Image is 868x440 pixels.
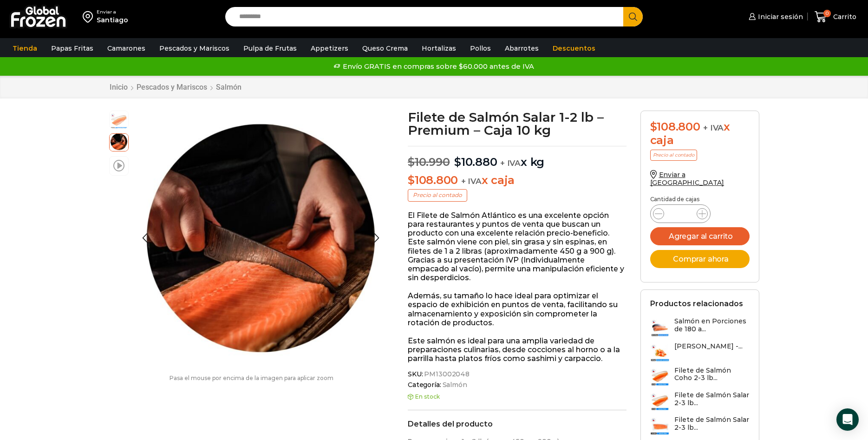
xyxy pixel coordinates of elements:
input: Product quantity [672,207,689,220]
h2: Detalles del producto [408,420,627,428]
bdi: 10.880 [454,155,497,169]
a: Filete de Salmón Salar 2-3 lb... [650,391,750,411]
a: Pescados y Mariscos [155,39,234,57]
h3: Salmón en Porciones de 180 a... [674,317,750,333]
span: + IVA [703,123,724,132]
a: Inicio [109,83,128,92]
a: Appetizers [306,39,353,57]
a: Enviar a [GEOGRAPHIC_DATA] [650,171,724,187]
span: salmon-filete [110,132,128,151]
h3: Filete de Salmón Salar 2-3 lb... [674,416,750,432]
button: Search button [623,7,643,26]
span: + IVA [461,177,482,186]
a: Papas Fritas [46,39,98,57]
span: SKU: [408,370,627,378]
p: x kg [408,146,627,169]
bdi: 10.990 [408,155,450,169]
a: Hortalizas [417,39,461,57]
a: Salmón en Porciones de 180 a... [650,317,750,337]
p: Precio al contado [650,150,697,161]
span: salmon 1-2 lb [110,111,128,130]
nav: Breadcrumb [109,83,242,92]
a: Salmón [215,83,242,92]
a: Filete de Salmón Salar 2-3 lb... [650,416,750,436]
a: 0 Carrito [812,6,859,28]
button: Agregar al carrito [650,227,750,245]
a: Iniciar sesión [746,7,803,26]
h2: Productos relacionados [650,299,743,308]
a: Queso Crema [358,39,412,57]
span: Categoría: [408,381,627,389]
div: x caja [650,120,750,147]
a: Camarones [103,39,150,57]
a: Tienda [8,39,42,57]
a: Filete de Salmón Coho 2-3 lb... [650,367,750,387]
a: Pulpa de Frutas [239,39,301,57]
p: El Filete de Salmón Atlántico es una excelente opción para restaurantes y puntos de venta que bus... [408,211,627,282]
p: x caja [408,174,627,187]
button: Comprar ahora [650,250,750,268]
span: $ [650,120,657,133]
span: Carrito [831,12,856,21]
h1: Filete de Salmón Salar 1-2 lb – Premium – Caja 10 kg [408,111,627,137]
span: $ [408,155,415,169]
div: Enviar a [97,9,128,15]
span: PM13002048 [423,370,470,378]
div: Open Intercom Messenger [836,408,859,431]
h3: Filete de Salmón Coho 2-3 lb... [674,367,750,382]
bdi: 108.800 [650,120,700,133]
a: Descuentos [548,39,600,57]
p: Este salmón es ideal para una amplia variedad de preparaciones culinarias, desde cocciones al hor... [408,336,627,363]
p: Precio al contado [408,189,467,201]
h3: [PERSON_NAME] -... [674,342,743,350]
span: $ [454,155,461,169]
span: 0 [823,10,831,17]
span: Iniciar sesión [756,12,803,21]
a: Abarrotes [500,39,543,57]
a: Pescados y Mariscos [136,83,208,92]
a: Pollos [465,39,496,57]
p: Pasa el mouse por encima de la imagen para aplicar zoom [109,375,394,381]
p: Cantidad de cajas [650,196,750,203]
h3: Filete de Salmón Salar 2-3 lb... [674,391,750,407]
p: Además, su tamaño lo hace ideal para optimizar el espacio de exhibición en puntos de venta, facil... [408,291,627,327]
p: En stock [408,394,627,400]
span: + IVA [500,158,521,168]
bdi: 108.800 [408,173,458,187]
span: $ [408,173,415,187]
a: [PERSON_NAME] -... [650,342,743,362]
div: Santiago [97,15,128,25]
img: address-field-icon.svg [83,9,97,25]
a: Salmón [441,381,467,389]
